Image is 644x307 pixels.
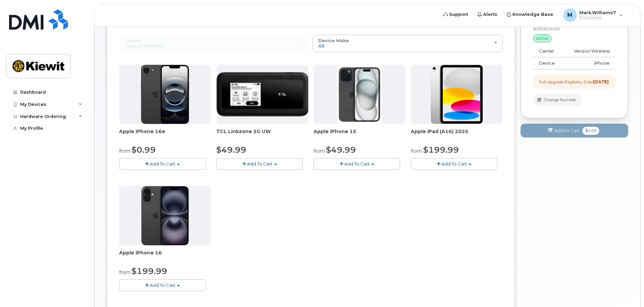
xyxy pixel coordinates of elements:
span: $199.99 [423,145,459,155]
button: Device Make All [313,35,503,52]
img: linkzone5g.png [216,72,308,117]
span: Add To Cart [150,282,175,288]
div: active [533,34,551,42]
a: Knowledge Base [502,8,558,21]
img: iphone_16_plus.png [141,186,189,245]
span: Knowledge Base [512,11,553,18]
button: Change Number [533,94,582,106]
a: Alerts [473,8,502,21]
span: Mark.Williams7 [579,10,616,15]
span: $49.99 [216,145,246,155]
iframe: Messenger Launcher [615,278,639,302]
div: Apple iPhone 15 [314,128,405,142]
span: All [318,43,324,49]
span: Add To Cart [441,161,467,166]
td: Verizon Wireless [563,45,616,57]
button: Add To Cart [119,279,206,291]
span: M [567,11,572,19]
span: Add To Cart [150,161,175,166]
span: $199.99 [132,266,167,276]
small: from [119,269,131,275]
img: iphone16e.png [141,65,189,124]
td: Device [533,57,563,69]
span: Device Make [318,38,349,43]
span: $49.99 [326,145,356,155]
td: iPhone [563,57,616,69]
a: Support [439,8,473,21]
div: Full Upgrade Eligibility Date [539,79,609,85]
strong: [DATE] [593,79,609,84]
td: Carrier [533,45,563,57]
span: Support [449,11,468,18]
button: Add To Cart [314,158,400,170]
span: Employee [579,15,616,21]
span: Change Number [543,97,576,103]
button: Add To Cart [216,158,303,170]
button: Add to Cart $0.00 [521,124,628,137]
span: Add To Cart [344,161,370,166]
button: Add To Cart [411,158,497,170]
div: Apple iPhone 16 [119,249,211,263]
img: iphone15.jpg [337,65,382,124]
span: $0.99 [132,145,156,155]
div: Apple iPad (A16) 2025 [411,128,503,142]
span: Add To Cart [247,161,273,166]
span: $0.00 [582,127,599,135]
div: 8082829495 [533,26,616,32]
img: ipad_11.png [431,65,483,124]
span: Alerts [483,11,497,18]
span: Add to Cart [554,127,580,134]
div: Apple iPhone 16e [119,128,211,142]
small: from [119,148,131,154]
small: from [411,148,422,154]
div: TCL Linkzone 5G UW [216,128,308,142]
div: Mark.Williams7 [559,8,628,22]
small: from [314,148,325,154]
button: Add To Cart [119,158,206,170]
